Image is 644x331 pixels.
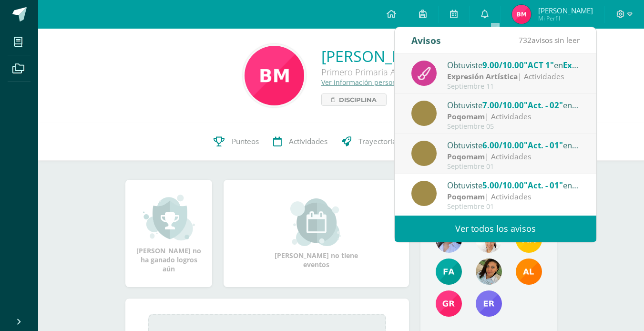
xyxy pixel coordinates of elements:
[206,123,266,161] a: Punteos
[289,136,327,146] span: Actividades
[447,71,580,82] div: | Actividades
[321,78,408,87] a: Ver información personal...
[266,123,335,161] a: Actividades
[447,99,580,111] div: Obtuviste en
[524,140,563,151] span: "Act. - 01"
[269,198,364,269] div: [PERSON_NAME] no tiene eventos
[135,194,203,273] div: [PERSON_NAME] no ha ganado logros aún
[447,59,580,71] div: Obtuviste en
[447,111,485,122] strong: Poqomam
[447,111,580,122] div: | Actividades
[447,139,580,151] div: Obtuviste en
[143,194,195,241] img: achievement_small.png
[538,6,593,15] span: [PERSON_NAME]
[519,35,580,45] span: avisos sin leer
[358,136,397,146] span: Trayectoria
[476,259,502,285] img: b16294842703ba8938c03d5d63ea822f.png
[447,203,580,211] div: Septiembre 01
[482,180,524,191] span: 5.00/10.00
[447,163,580,171] div: Septiembre 01
[524,60,554,71] span: "ACT 1"
[290,198,342,246] img: event_small.png
[436,290,462,317] img: f7c8f8959b87afd823fded2e1ad79261.png
[482,100,524,111] span: 7.00/10.00
[524,100,563,111] span: "Act. - 02"
[447,151,580,162] div: | Actividades
[482,140,524,151] span: 6.00/10.00
[321,46,440,66] a: [PERSON_NAME]
[447,179,580,191] div: Obtuviste en
[321,66,440,78] div: Primero Primaria A
[516,259,542,285] img: d015825c49c7989f71d1fd9a85bb1a15.png
[436,259,462,285] img: 7dd4d6633c8afe4299f69cb01bf5864d.png
[447,191,580,202] div: | Actividades
[395,216,596,242] a: Ver todos los avisos
[476,290,502,317] img: 3b51858fa93919ca30eb1aad2d2e7161.png
[447,71,518,82] strong: Expresión Artística
[538,14,593,22] span: Mi Perfil
[447,123,580,131] div: Septiembre 05
[232,136,259,146] span: Punteos
[245,46,304,105] img: 685acda91cdfc50b45d7e6929273a950.png
[519,35,532,45] span: 732
[563,60,638,71] span: Expresión Artística
[339,94,377,105] span: Disciplina
[447,83,580,91] div: Septiembre 11
[447,191,485,202] strong: Poqomam
[335,123,404,161] a: Trayectoria
[524,180,563,191] span: "Act. - 01"
[447,151,485,162] strong: Poqomam
[512,5,531,24] img: 61c742c14c808afede67e110e1a3d30c.png
[482,60,524,71] span: 9.00/10.00
[321,93,387,106] a: Disciplina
